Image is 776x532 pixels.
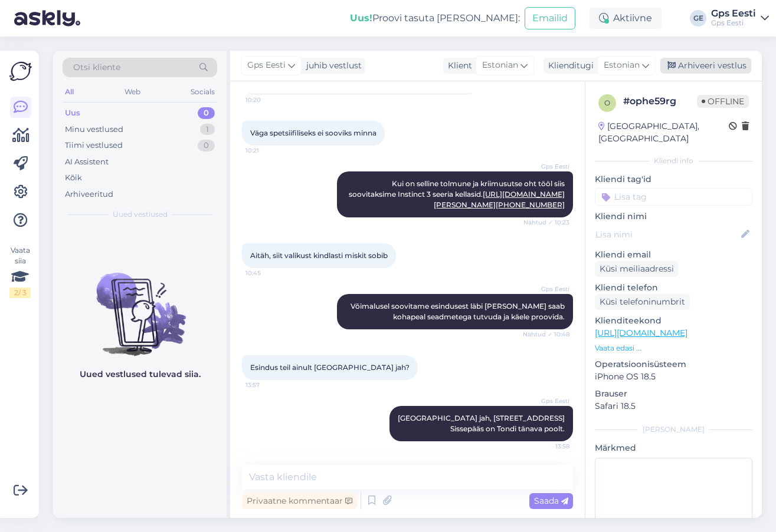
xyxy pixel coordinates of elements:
div: GE [690,10,706,27]
span: Väga spetsiifiliseks ei sooviks minna [250,128,376,137]
span: Kui on selline tolmune ja kriimusutse oht tööl siis soovitaksime Instinct 3 seeria kellasid. [349,179,567,209]
div: Web [122,84,143,100]
p: Brauser [595,388,752,400]
p: Kliendi telefon [595,282,752,294]
span: Võimalusel soovitame esindusest läbi [PERSON_NAME] saab kohapeal seadmetega tutvuda ja käele proo... [351,302,567,321]
p: Uued vestlused tulevad siia. [80,368,201,381]
p: Kliendi email [595,249,752,261]
span: Aitäh, siit valikust kindlasti miskit sobib [250,251,388,260]
div: Privaatne kommentaar [242,493,357,509]
span: Estonian [604,59,640,72]
span: 13:57 [245,381,290,389]
b: Uus! [350,12,372,24]
span: 10:20 [245,95,290,104]
div: Kõik [65,172,82,184]
div: Klient [443,60,472,72]
span: Offline [697,95,749,108]
div: Arhiveeri vestlus [660,58,751,74]
div: Tiimi vestlused [65,140,123,151]
button: Emailid [525,7,575,29]
div: 2 / 3 [9,288,31,298]
span: Gps Eesti [525,285,569,293]
span: Saada [534,495,568,506]
div: Arhiveeritud [65,189,113,200]
a: [URL][DOMAIN_NAME] [595,328,687,338]
span: Uued vestlused [113,209,168,220]
p: Märkmed [595,442,752,454]
p: Vaata edasi ... [595,343,752,353]
p: Klienditeekond [595,315,752,327]
span: Gps Eesti [525,162,569,171]
div: 0 [198,140,215,151]
p: Safari 18.5 [595,400,752,412]
div: All [63,84,76,100]
div: Minu vestlused [65,124,123,136]
span: Nähtud ✓ 10:48 [523,330,569,339]
span: 10:21 [245,146,290,155]
div: Vaata siia [9,245,31,298]
span: 10:45 [245,269,290,277]
div: # ophe59rg [623,94,697,108]
p: Operatsioonisüsteem [595,358,752,371]
span: 13:58 [525,442,569,451]
div: Klienditugi [543,60,594,72]
input: Lisa nimi [595,228,739,241]
span: [GEOGRAPHIC_DATA] jah, [STREET_ADDRESS] Sissepääs on Tondi tänava poolt. [398,414,565,433]
div: 0 [198,107,215,119]
a: [URL][DOMAIN_NAME][PERSON_NAME][PHONE_NUMBER] [434,190,565,209]
div: Küsi meiliaadressi [595,261,679,277]
div: Proovi tasuta [PERSON_NAME]: [350,11,520,25]
div: juhib vestlust [302,60,362,72]
span: Otsi kliente [73,61,120,74]
div: AI Assistent [65,156,109,168]
div: Socials [188,84,217,100]
p: Kliendi nimi [595,210,752,223]
a: Gps EestiGps Eesti [711,9,769,28]
div: [PERSON_NAME] [595,424,752,435]
p: iPhone OS 18.5 [595,371,752,383]
span: Gps Eesti [247,59,286,72]
div: Gps Eesti [711,9,756,18]
span: Esindus teil ainult [GEOGRAPHIC_DATA] jah? [250,363,410,372]
span: o [604,98,610,107]
div: Aktiivne [590,8,662,29]
div: 1 [200,124,215,136]
div: Gps Eesti [711,18,756,28]
img: Askly Logo [9,60,32,82]
span: Nähtud ✓ 10:23 [523,218,569,227]
span: Gps Eesti [525,396,569,405]
div: Uus [65,107,80,119]
p: Kliendi tag'id [595,173,752,186]
div: [GEOGRAPHIC_DATA], [GEOGRAPHIC_DATA] [598,120,729,145]
span: Estonian [482,59,518,72]
input: Lisa tag [595,188,752,206]
div: Kliendi info [595,156,752,166]
div: Küsi telefoninumbrit [595,294,690,310]
img: No chats [53,252,227,358]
